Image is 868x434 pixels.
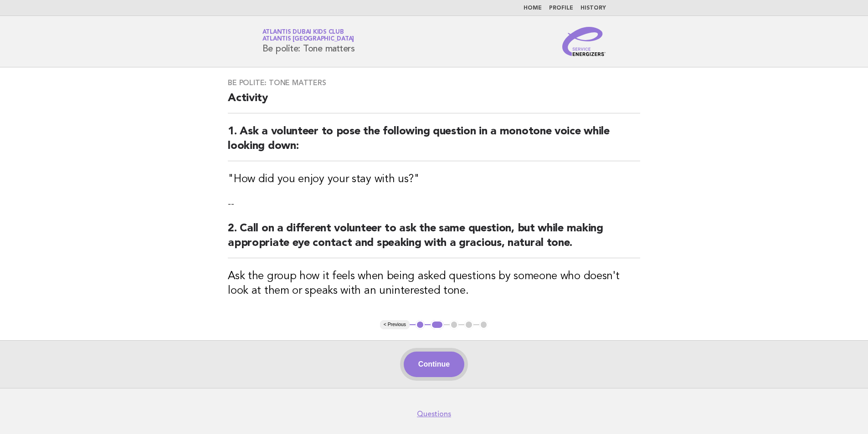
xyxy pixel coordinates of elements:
[228,269,640,298] h3: Ask the group how it feels when being asked questions by someone who doesn't look at them or spea...
[380,320,410,329] button: < Previous
[262,30,355,53] h1: Be polite: Tone matters
[549,5,573,11] a: Profile
[431,320,444,329] button: 2
[417,409,451,419] a: Questions
[228,172,640,187] h3: "How did you enjoy your stay with us?"
[404,352,464,377] button: Continue
[228,221,640,258] h2: 2. Call on a different volunteer to ask the same question, but while making appropriate eye conta...
[228,78,640,87] h3: Be polite: Tone matters
[524,5,542,11] a: Home
[262,36,354,42] span: Atlantis [GEOGRAPHIC_DATA]
[228,198,640,210] p: --
[580,5,606,11] a: History
[562,27,606,56] img: Service Energizers
[228,124,640,161] h2: 1. Ask a volunteer to pose the following question in a monotone voice while looking down:
[262,29,354,42] a: Atlantis Dubai Kids ClubAtlantis [GEOGRAPHIC_DATA]
[416,320,425,329] button: 1
[228,91,640,113] h2: Activity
